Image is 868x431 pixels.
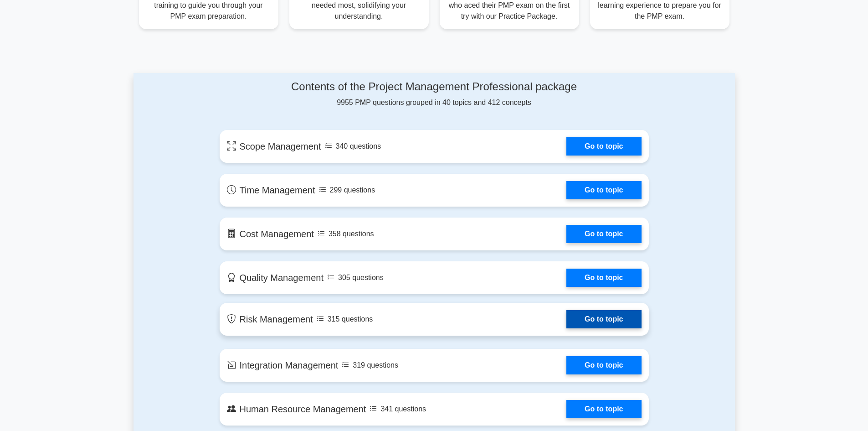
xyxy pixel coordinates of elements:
a: Go to topic [566,225,641,243]
h4: Contents of the Project Management Professional package [220,80,649,93]
a: Go to topic [566,137,641,156]
a: Go to topic [566,181,641,199]
a: Go to topic [566,356,641,374]
div: 9955 PMP questions grouped in 40 topics and 412 concepts [220,80,649,108]
a: Go to topic [566,310,641,328]
a: Go to topic [566,400,641,418]
a: Go to topic [566,269,641,287]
